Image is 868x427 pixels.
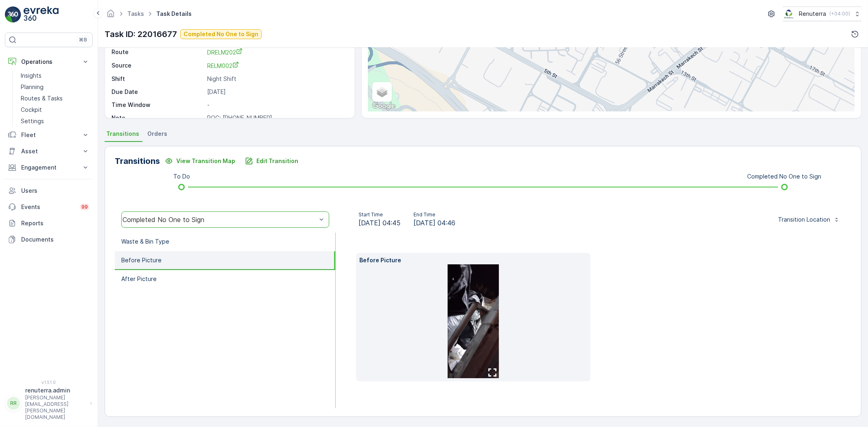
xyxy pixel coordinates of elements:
[773,213,845,226] button: Transition Location
[207,61,346,70] a: RELM002
[21,106,42,114] p: Cockpit
[17,70,93,81] a: Insights
[5,159,93,176] button: Engagement
[448,264,499,378] img: 2db16c9b9cd24aa68774d61f98ae6d70.jpg
[21,83,44,91] p: Planning
[79,37,87,43] p: ⌘B
[5,386,93,420] button: RRrenuterra.admin[PERSON_NAME][EMAIL_ADDRESS][PERSON_NAME][DOMAIN_NAME]
[21,94,63,102] p: Routes & Tasks
[25,394,86,420] p: [PERSON_NAME][EMAIL_ADDRESS][PERSON_NAME][DOMAIN_NAME]
[180,29,262,39] button: Completed No One to Sign
[147,130,167,138] span: Orders
[783,9,796,18] img: Screenshot_2024-07-26_at_13.33.01.png
[5,199,93,215] a: Events99
[359,211,400,218] p: Start Time
[184,30,258,38] p: Completed No One to Sign
[21,203,75,211] p: Events
[115,155,160,167] p: Transitions
[5,127,93,143] button: Fleet
[413,211,455,218] p: End Time
[112,101,204,109] p: Time Window
[112,75,204,83] p: Shift
[207,62,239,69] span: RELM002
[121,237,169,246] p: Waste & Bin Type
[256,157,298,165] p: Edit Transition
[17,93,93,104] a: Routes & Tasks
[783,7,861,21] button: Renuterra(+04:00)
[370,101,397,111] a: Open this area in Google Maps (opens a new window)
[5,215,93,231] a: Reports
[5,143,93,159] button: Asset
[359,256,587,264] p: Before Picture
[413,218,455,228] span: [DATE] 04:46
[112,114,204,122] p: Note
[122,216,317,223] div: Completed No One to Sign
[127,10,144,17] a: Tasks
[176,157,235,165] p: View Transition Map
[17,81,93,93] a: Planning
[21,219,90,227] p: Reports
[24,7,59,23] img: logo_light-DOdMpM7g.png
[207,101,346,109] p: -
[112,61,204,70] p: Source
[17,104,93,115] a: Cockpit
[155,10,193,18] span: Task Details
[207,48,346,57] a: DRELM202
[778,216,830,224] p: Transition Location
[799,10,826,18] p: Renuterra
[25,386,86,394] p: renuterra.admin
[17,115,93,127] a: Settings
[112,88,204,96] p: Due Date
[5,54,93,70] button: Operations
[105,28,177,40] p: Task ID: 22016677
[21,72,42,80] p: Insights
[359,218,400,228] span: [DATE] 04:45
[5,231,93,248] a: Documents
[207,114,346,122] p: POC: [PHONE_NUMBER]
[240,155,303,168] button: Edit Transition
[21,235,90,244] p: Documents
[81,204,88,210] p: 99
[5,380,93,385] span: v 1.51.0
[21,131,77,139] p: Fleet
[21,117,44,125] p: Settings
[370,101,397,111] img: Google
[373,83,391,101] a: Layers
[121,256,162,264] p: Before Picture
[748,172,822,181] p: Completed No One to Sign
[5,183,93,199] a: Users
[207,49,243,56] span: DRELM202
[160,155,240,168] button: View Transition Map
[5,7,21,23] img: logo
[21,163,77,172] p: Engagement
[7,397,20,410] div: RR
[21,58,77,66] p: Operations
[121,275,157,283] p: After Picture
[112,48,204,57] p: Route
[207,75,346,83] p: Night Shift
[829,11,850,17] p: ( +04:00 )
[21,187,90,195] p: Users
[106,12,115,19] a: Homepage
[173,172,190,181] p: To Do
[21,147,77,155] p: Asset
[207,88,346,96] p: [DATE]
[106,130,139,138] span: Transitions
